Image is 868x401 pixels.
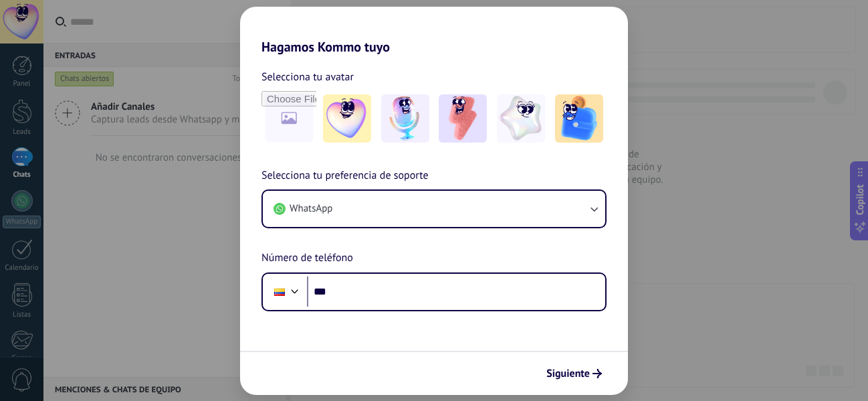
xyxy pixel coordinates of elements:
h2: Hagamos Kommo tuyo [240,7,628,55]
span: Selecciona tu preferencia de soporte [261,167,429,185]
img: -1.jpeg [323,94,371,143]
img: -4.jpeg [497,94,545,143]
span: Número de teléfono [261,250,353,267]
span: WhatsApp [290,202,332,216]
img: -2.jpeg [381,94,429,143]
img: -3.jpeg [439,94,487,143]
div: Colombia: + 57 [267,278,292,306]
img: -5.jpeg [555,94,603,143]
button: Siguiente [540,362,608,385]
button: WhatsApp [263,191,605,227]
span: Siguiente [546,369,590,378]
span: Selecciona tu avatar [261,68,354,86]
